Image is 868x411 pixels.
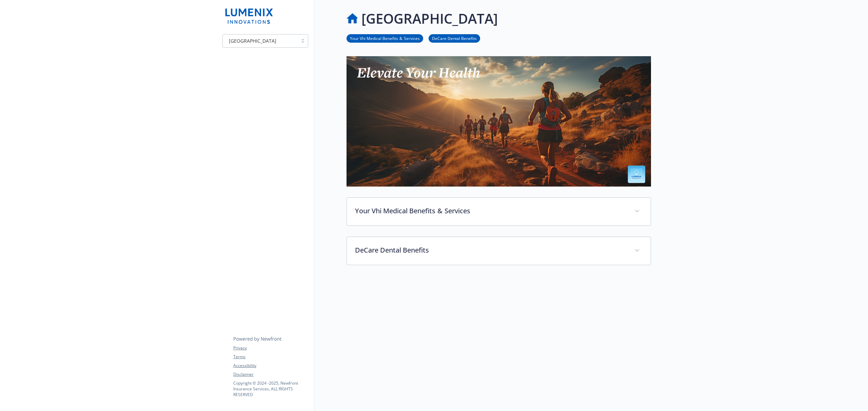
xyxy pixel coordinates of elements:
[233,345,308,351] a: Privacy
[226,37,294,44] span: [GEOGRAPHIC_DATA]
[361,8,498,29] h1: [GEOGRAPHIC_DATA]
[355,206,626,216] p: Your Vhi Medical Benefits & Services
[347,56,651,187] img: international page banner
[347,237,651,265] div: DeCare Dental Benefits
[347,35,423,41] a: Your Vhi Medical Benefits & Services
[229,37,276,44] span: [GEOGRAPHIC_DATA]
[347,198,651,225] div: Your Vhi Medical Benefits & Services
[233,371,308,377] a: Disclaimer
[233,354,308,360] a: Terms
[355,245,626,255] p: DeCare Dental Benefits
[429,35,480,41] a: DeCare Dental Benefits
[233,363,308,369] a: Accessibility
[233,380,308,397] p: Copyright © 2024 - 2025 , Newfront Insurance Services, ALL RIGHTS RESERVED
